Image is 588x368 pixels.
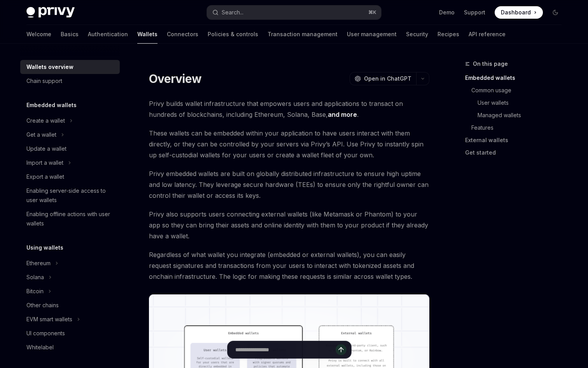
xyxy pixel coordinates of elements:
span: Privy also supports users connecting external wallets (like Metamask or Phantom) to your app so t... [149,209,429,241]
a: Authentication [88,25,128,44]
img: dark logo [26,7,75,18]
a: and more [328,111,357,119]
button: Toggle dark mode [549,6,562,19]
a: Demo [439,9,455,16]
span: Regardless of what wallet you integrate (embedded or external wallets), you can easily request si... [149,249,429,282]
button: Send message [336,344,346,355]
a: Get started [465,146,568,159]
div: Other chains [26,301,59,310]
div: Get a wallet [26,130,56,139]
a: Support [464,9,485,16]
a: Features [471,121,568,134]
div: Enabling offline actions with user wallets [26,210,115,228]
div: Bitcoin [26,287,44,296]
a: Other chains [20,298,120,312]
button: Search...⌘K [207,5,381,19]
a: Recipes [437,25,459,44]
a: Export a wallet [20,170,120,184]
div: Import a wallet [26,158,63,167]
a: Wallets [137,25,157,44]
h1: Overview [149,72,201,86]
div: Ethereum [26,259,51,268]
div: Enabling server-side access to user wallets [26,186,115,205]
a: Enabling offline actions with user wallets [20,207,120,231]
span: On this page [473,59,508,69]
a: Policies & controls [208,25,258,44]
span: Privy embedded wallets are built on globally distributed infrastructure to ensure high uptime and... [149,168,429,201]
div: EVM smart wallets [26,315,72,324]
a: External wallets [465,134,568,146]
div: Chain support [26,76,62,86]
span: These wallets can be embedded within your application to have users interact with them directly, ... [149,128,429,160]
h5: Embedded wallets [26,100,77,110]
a: Dashboard [495,6,543,19]
a: Whitelabel [20,340,120,354]
div: UI components [26,329,65,338]
div: Wallets overview [26,62,73,72]
div: Export a wallet [26,172,64,181]
a: Transaction management [268,25,338,44]
div: Update a wallet [26,144,66,153]
a: Security [406,25,428,44]
button: Open in ChatGPT [350,72,416,85]
span: Dashboard [501,9,531,16]
a: API reference [469,25,506,44]
a: Managed wallets [478,109,568,121]
a: Update a wallet [20,142,120,156]
a: UI components [20,326,120,340]
a: Embedded wallets [465,72,568,84]
a: Chain support [20,74,120,88]
div: Search... [222,8,243,17]
a: User wallets [478,97,568,109]
a: Connectors [167,25,198,44]
a: Welcome [26,25,51,44]
div: Create a wallet [26,116,65,125]
a: Enabling server-side access to user wallets [20,184,120,207]
span: ⌘ K [368,9,376,16]
h5: Using wallets [26,243,63,252]
span: Open in ChatGPT [364,75,411,83]
span: Privy builds wallet infrastructure that empowers users and applications to transact on hundreds o... [149,98,429,120]
div: Whitelabel [26,343,54,352]
a: Common usage [471,84,568,97]
div: Solana [26,273,44,282]
a: User management [347,25,397,44]
a: Wallets overview [20,60,120,74]
a: Basics [61,25,79,44]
